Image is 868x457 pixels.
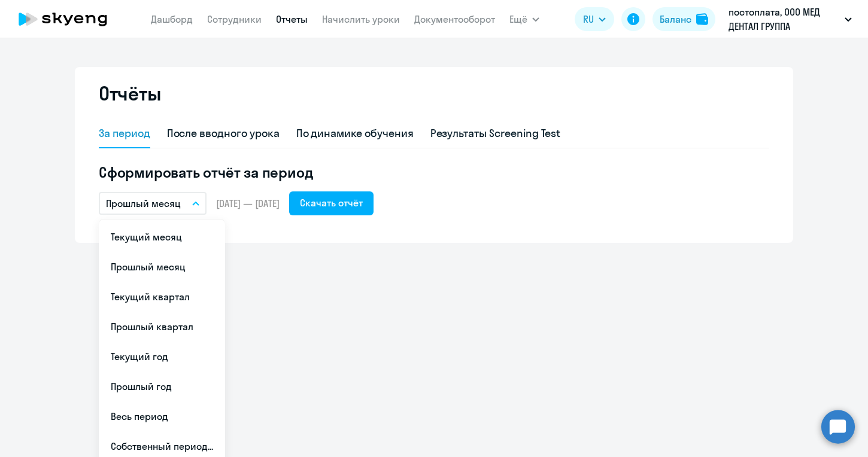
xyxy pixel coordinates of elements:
[414,13,495,25] a: Документооборот
[276,13,308,25] a: Отчеты
[509,7,539,31] button: Ещё
[99,126,150,141] div: За период
[99,81,161,105] h2: Отчёты
[322,13,400,25] a: Начислить уроки
[723,5,858,33] button: постоплата, ООО МЕД ДЕНТАЛ ГРУППА
[151,13,193,25] a: Дашборд
[289,191,374,215] button: Скачать отчёт
[216,197,280,210] span: [DATE] — [DATE]
[296,126,414,141] div: По динамике обучения
[106,196,181,211] p: Прошлый месяц
[509,12,527,26] span: Ещё
[575,7,614,31] button: RU
[99,192,207,215] button: Прошлый месяц
[583,12,594,26] span: RU
[99,163,769,182] h5: Сформировать отчёт за период
[207,13,262,25] a: Сотрудники
[300,196,363,210] div: Скачать отчёт
[696,13,708,25] img: balance
[660,12,691,26] div: Баланс
[729,5,840,33] p: постоплата, ООО МЕД ДЕНТАЛ ГРУППА
[167,126,280,141] div: После вводного урока
[430,126,561,141] div: Результаты Screening Test
[652,7,715,31] button: Балансbalance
